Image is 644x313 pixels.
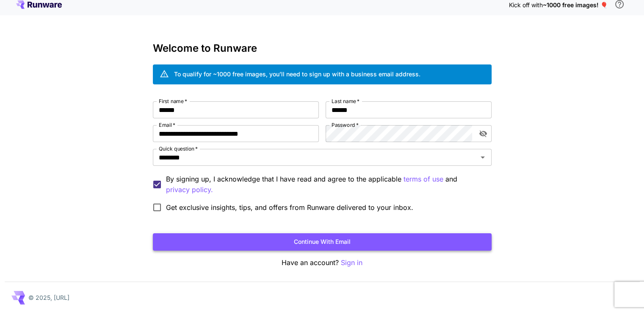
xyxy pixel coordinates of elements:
button: By signing up, I acknowledge that I have read and agree to the applicable and privacy policy. [404,174,443,184]
label: Last name [332,98,359,105]
button: Open [477,151,489,163]
p: © 2025, [URL] [28,293,69,302]
label: Password [332,121,359,129]
div: To qualify for ~1000 free images, you’ll need to sign up with a business email address. [174,70,420,78]
label: Quick question [159,145,198,152]
button: Sign in [341,257,362,268]
p: Have an account? [153,257,492,268]
label: Email [159,121,175,129]
label: First name [159,98,187,105]
span: Kick off with [509,1,543,8]
button: toggle password visibility [475,126,491,141]
p: terms of use [404,174,443,184]
button: By signing up, I acknowledge that I have read and agree to the applicable terms of use and [166,184,213,195]
p: privacy policy. [166,184,213,195]
button: Continue with email [153,233,492,251]
p: By signing up, I acknowledge that I have read and agree to the applicable and [166,174,485,195]
h3: Welcome to Runware [153,42,492,54]
span: ~1000 free images! 🎈 [543,1,608,8]
span: Get exclusive insights, tips, and offers from Runware delivered to your inbox. [166,202,413,212]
